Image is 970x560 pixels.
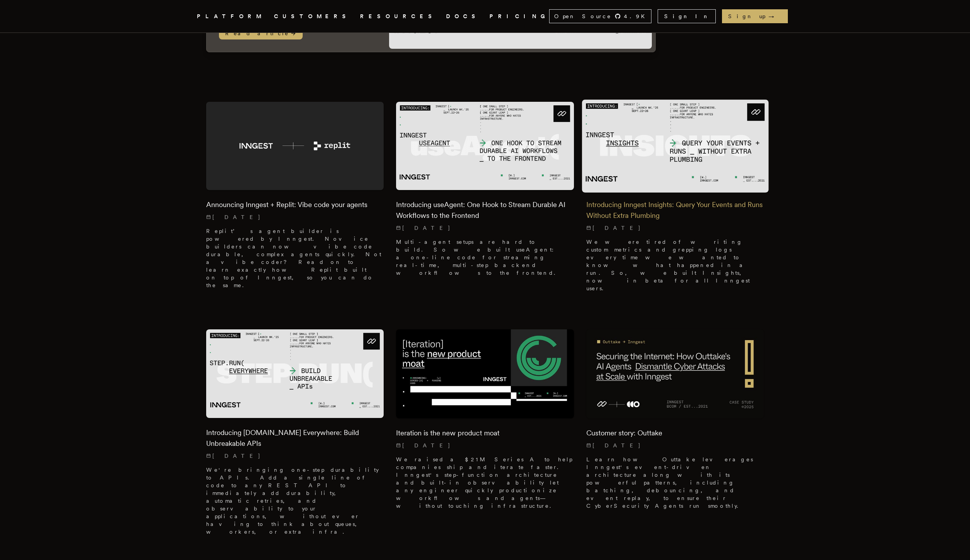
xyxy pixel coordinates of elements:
span: Open Source [554,12,612,20]
img: Featured image for Introducing Inngest Insights: Query Your Events and Runs Without Extra Plumbin... [582,99,768,192]
a: PRICING [489,12,549,21]
img: Featured image for Introducing Step.Run Everywhere: Build Unbreakable APIs blog post [206,329,384,418]
span: Read article [219,27,303,39]
p: [DATE] [206,452,384,460]
a: CUSTOMERS [274,12,351,21]
p: Learn how Outtake leverages Inngest's event-driven architecture along with its powerful patterns,... [586,456,764,510]
a: Featured image for Customer story: Outtake blog postCustomer story: Outtake[DATE] Learn how Outta... [586,329,764,515]
a: Featured image for Introducing useAgent: One Hook to Stream Durable AI Workflows to the Frontend ... [396,102,574,283]
h2: Announcing Inngest + Replit: Vibe code your agents [206,199,384,210]
a: Sign In [658,9,716,23]
p: [DATE] [396,224,574,232]
a: Featured image for Iteration is the new product moat blog postIteration is the new product moat[D... [396,329,574,515]
span: → [768,12,782,20]
img: Featured image for Customer story: Outtake blog post [586,329,764,418]
img: Featured image for Introducing useAgent: One Hook to Stream Durable AI Workflows to the Frontend ... [396,102,574,190]
h2: Iteration is the new product moat [396,428,574,438]
a: DOCS [446,12,480,21]
h2: Introducing Inngest Insights: Query Your Events and Runs Without Extra Plumbing [586,199,764,221]
a: Featured image for Introducing Step.Run Everywhere: Build Unbreakable APIs blog postIntroducing [... [206,329,384,542]
p: We're bringing one-step durability to APIs. Add a single line of code to any REST API to immediat... [206,466,384,536]
h2: Introducing [DOMAIN_NAME] Everywhere: Build Unbreakable APIs [206,427,384,449]
a: Sign up [722,9,788,23]
h2: Introducing useAgent: One Hook to Stream Durable AI Workflows to the Frontend [396,199,574,221]
span: 4.9 K [624,12,650,20]
a: Featured image for Announcing Inngest + Replit: Vibe code your agents blog postAnnouncing Inngest... [206,102,384,296]
p: We were tired of writing custom metrics and grepping logs every time we wanted to know what happe... [586,238,764,292]
p: [DATE] [396,442,574,449]
button: PLATFORM [197,12,265,21]
p: Multi-agent setups are hard to build. So we built useAgent: a one-line code for streaming real-ti... [396,238,574,277]
p: Replit’s agent builder is powered by Inngest. Novice builders can now vibe code durable, complex ... [206,227,384,289]
img: Featured image for Announcing Inngest + Replit: Vibe code your agents blog post [206,102,384,190]
img: Featured image for Iteration is the new product moat blog post [396,329,574,418]
button: RESOURCES [360,12,437,21]
p: We raised a $21M Series A to help companies ship and iterate faster. Inngest's step-function arch... [396,456,574,510]
p: [DATE] [586,442,764,449]
p: [DATE] [206,213,384,221]
a: Featured image for Introducing Inngest Insights: Query Your Events and Runs Without Extra Plumbin... [586,102,764,299]
p: [DATE] [586,224,764,232]
h2: Customer story: Outtake [586,428,764,438]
